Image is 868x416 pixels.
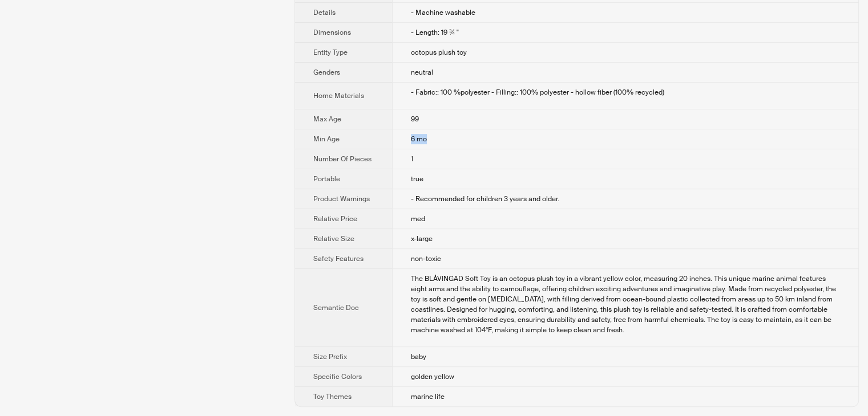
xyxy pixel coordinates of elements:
[411,392,445,401] span: marine life
[411,87,840,97] div: - Fabric:: 100 %polyester - Filling:: 100% polyester - hollow fiber (100% recycled)
[313,303,359,312] span: Semantic Doc
[411,28,459,37] span: - Length: 19 ¾ "
[411,134,427,144] span: 6 mo
[313,352,347,361] span: Size Prefix
[313,372,362,381] span: Specific Colors
[313,28,351,37] span: Dimensions
[411,372,454,381] span: golden yellow
[313,91,364,100] span: Home Materials
[411,214,425,223] span: med
[411,174,423,183] span: true
[313,154,372,164] span: Number Of Pieces
[313,174,340,183] span: Portable
[411,254,441,263] span: non-toxic
[313,254,364,263] span: Safety Features
[411,154,413,164] span: 1
[313,115,341,124] span: Max Age
[313,234,354,243] span: Relative Size
[411,115,419,124] span: 99
[313,392,352,401] span: Toy Themes
[411,48,467,57] span: octopus plush toy
[313,214,357,223] span: Relative Price
[313,134,340,144] span: Min Age
[313,68,340,77] span: Genders
[313,8,336,17] span: Details
[411,68,433,77] span: neutral
[313,194,370,203] span: Product Warnings
[411,194,559,203] span: - Recommended for children 3 years and older.
[411,8,475,17] span: - Machine washable
[411,274,840,335] div: The BLÅVINGAD Soft Toy is an octopus plush toy in a vibrant yellow color, measuring 20 inches. Th...
[411,352,426,361] span: baby
[313,48,348,57] span: Entity Type
[411,234,433,243] span: x-large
